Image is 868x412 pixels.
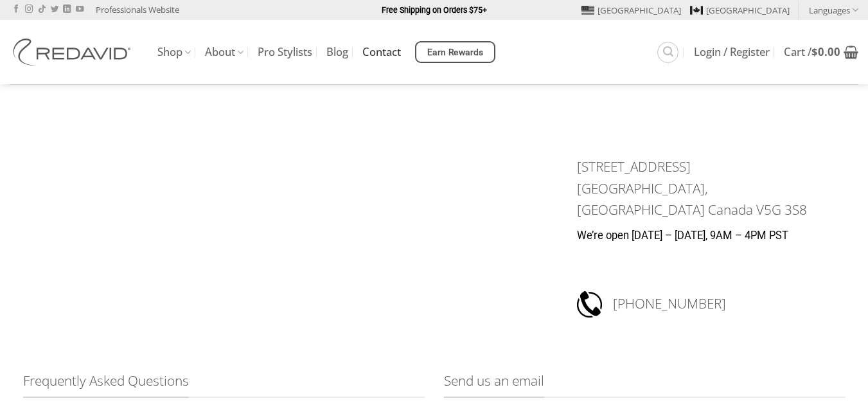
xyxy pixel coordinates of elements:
h3: [PHONE_NUMBER] [613,289,812,319]
a: Login / Register [694,40,770,64]
span: Cart / [784,47,840,57]
a: Blog [326,40,348,64]
a: Shop [157,40,191,65]
a: Search [657,42,678,63]
a: Follow on LinkedIn [63,5,71,14]
span: Frequently Asked Questions [23,370,189,398]
a: [GEOGRAPHIC_DATA] [690,1,790,20]
strong: Free Shipping on Orders $75+ [382,5,487,15]
a: Contact [362,40,401,64]
a: Follow on Instagram [25,5,33,14]
h3: [STREET_ADDRESS] [GEOGRAPHIC_DATA], [GEOGRAPHIC_DATA] Canada V5G 3S8 [577,156,811,220]
a: Follow on Twitter [51,5,58,14]
a: Follow on TikTok [38,5,46,14]
span: $ [811,44,818,59]
span: Earn Rewards [427,46,484,60]
bdi: 0.00 [811,44,840,59]
span: Send us an email [444,370,544,398]
img: REDAVID Salon Products | United States [10,39,138,66]
a: Follow on YouTube [76,5,84,14]
span: Login / Register [694,47,770,57]
a: [GEOGRAPHIC_DATA] [581,1,681,20]
a: About [205,40,244,65]
a: Earn Rewards [415,41,495,63]
p: We’re open [DATE] – [DATE], 9AM – 4PM PST [577,228,811,245]
a: Follow on Facebook [12,5,20,14]
a: Languages [809,1,858,19]
a: View cart [784,38,858,66]
a: Pro Stylists [258,40,312,64]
